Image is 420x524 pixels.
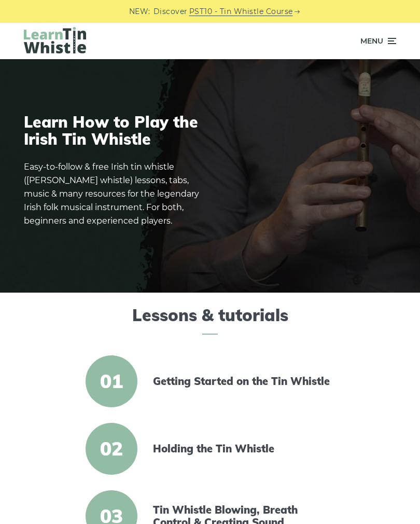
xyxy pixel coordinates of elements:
span: 02 [86,423,137,475]
h2: Lessons & tutorials [24,305,396,335]
img: LearnTinWhistle.com [24,27,86,53]
h1: Learn How to Play the Irish Tin Whistle [24,114,205,148]
span: 01 [86,355,137,407]
p: Easy-to-follow & free Irish tin whistle ([PERSON_NAME] whistle) lessons, tabs, music & many resou... [24,160,205,228]
a: Holding the Tin Whistle [153,443,331,455]
span: Menu [360,28,383,54]
a: Getting Started on the Tin Whistle [153,375,331,388]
